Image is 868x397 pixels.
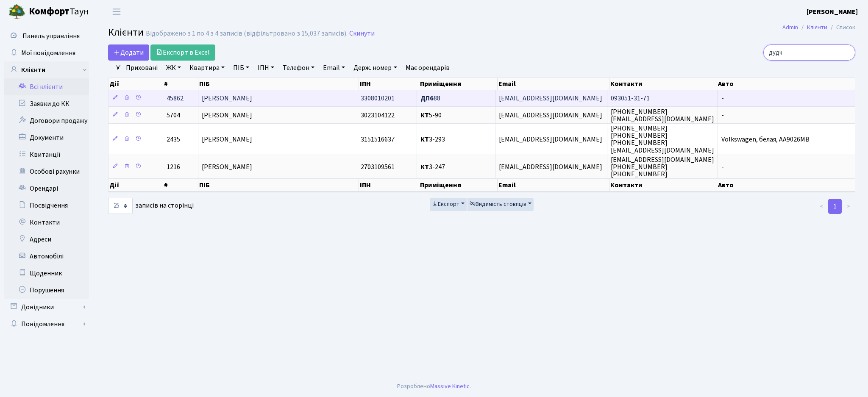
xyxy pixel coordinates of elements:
th: ІПН [359,78,419,90]
a: Щоденник [4,265,89,282]
li: Список [827,23,855,32]
span: [EMAIL_ADDRESS][DOMAIN_NAME] [PHONE_NUMBER] [PHONE_NUMBER] [611,155,714,179]
a: Додати [108,44,149,61]
th: Контакти [609,179,717,192]
span: Видимість стовпців [470,200,526,208]
button: Експорт [430,198,467,211]
span: Volkswagen, белая, АА9026МВ [721,135,810,144]
span: 3-293 [420,135,445,144]
a: Посвідчення [4,197,89,214]
th: Контакти [609,78,717,90]
input: Пошук... [763,44,855,61]
span: 5704 [167,111,180,120]
a: Всі клієнти [4,78,89,95]
span: [EMAIL_ADDRESS][DOMAIN_NAME] [499,162,602,172]
th: # [163,179,198,192]
a: Квитанції [4,146,89,163]
th: ПІБ [198,179,359,192]
a: Договори продажу [4,112,89,129]
a: ЖК [163,61,184,75]
b: Комфорт [29,5,70,18]
span: 2435 [167,135,180,144]
th: ІПН [359,179,419,192]
span: - [721,94,724,103]
th: Приміщення [419,179,498,192]
b: КТ [420,162,429,172]
a: Адреси [4,231,89,248]
th: Авто [717,78,855,90]
a: Email [320,61,348,75]
a: Massive Kinetic [430,382,470,391]
span: - [721,162,724,172]
span: 3-247 [420,162,445,172]
a: Порушення [4,282,89,299]
a: [PERSON_NAME] [807,7,858,17]
span: 5-90 [420,111,442,120]
span: [EMAIL_ADDRESS][DOMAIN_NAME] [499,111,602,120]
a: Клієнти [807,23,827,32]
span: 093051-31-71 [611,94,650,103]
span: Додати [114,48,144,57]
a: Квартира [186,61,228,75]
a: Повідомлення [4,316,89,333]
span: 2703109561 [361,162,395,172]
span: Клієнти [108,25,144,40]
a: Телефон [279,61,318,75]
a: Експорт в Excel [150,44,215,61]
span: 1216 [167,162,180,172]
a: Довідники [4,299,89,316]
span: [EMAIL_ADDRESS][DOMAIN_NAME] [499,94,602,103]
a: Мої повідомлення [4,44,89,61]
a: Клієнти [4,61,89,78]
b: КТ [420,135,429,144]
a: Автомобілі [4,248,89,265]
th: Дії [108,78,163,90]
img: logo.png [8,3,25,20]
a: Має орендарів [402,61,453,75]
span: 45862 [167,94,184,103]
a: Держ. номер [350,61,400,75]
a: ПІБ [230,61,253,75]
a: Документи [4,129,89,146]
span: [PERSON_NAME] [202,135,252,144]
span: [EMAIL_ADDRESS][DOMAIN_NAME] [499,135,602,144]
span: [PERSON_NAME] [202,94,252,103]
a: Admin [782,23,798,32]
span: 3023104122 [361,111,395,120]
span: [PERSON_NAME] [202,111,252,120]
a: ІПН [254,61,278,75]
label: записів на сторінці [108,198,194,214]
span: Таун [29,5,89,19]
span: [PHONE_NUMBER] [PHONE_NUMBER] [PHONE_NUMBER] [EMAIL_ADDRESS][DOMAIN_NAME] [611,124,714,155]
b: ДП6 [420,94,434,103]
a: Скинути [349,30,375,38]
span: Панель управління [22,31,80,41]
th: Email [498,179,609,192]
a: 1 [828,199,842,214]
a: Приховані [122,61,161,75]
a: Орендарі [4,180,89,197]
b: КТ [420,111,429,120]
span: [PHONE_NUMBER] [EMAIL_ADDRESS][DOMAIN_NAME] [611,107,714,124]
a: Заявки до КК [4,95,89,112]
nav: breadcrumb [770,19,868,36]
th: Email [498,78,609,90]
th: Приміщення [419,78,498,90]
span: 3308010201 [361,94,395,103]
th: ПІБ [198,78,359,90]
a: Панель управління [4,28,89,44]
th: Авто [717,179,855,192]
span: 88 [420,94,440,103]
b: [PERSON_NAME] [807,7,858,17]
th: # [163,78,198,90]
button: Переключити навігацію [106,5,127,19]
div: Відображено з 1 по 4 з 4 записів (відфільтровано з 15,037 записів). [146,30,348,38]
a: Контакти [4,214,89,231]
div: Розроблено . [397,382,471,391]
span: Експорт [432,200,459,208]
span: [PERSON_NAME] [202,162,252,172]
span: 3151516637 [361,135,395,144]
select: записів на сторінці [108,198,133,214]
span: Мої повідомлення [21,48,75,58]
span: - [721,111,724,120]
